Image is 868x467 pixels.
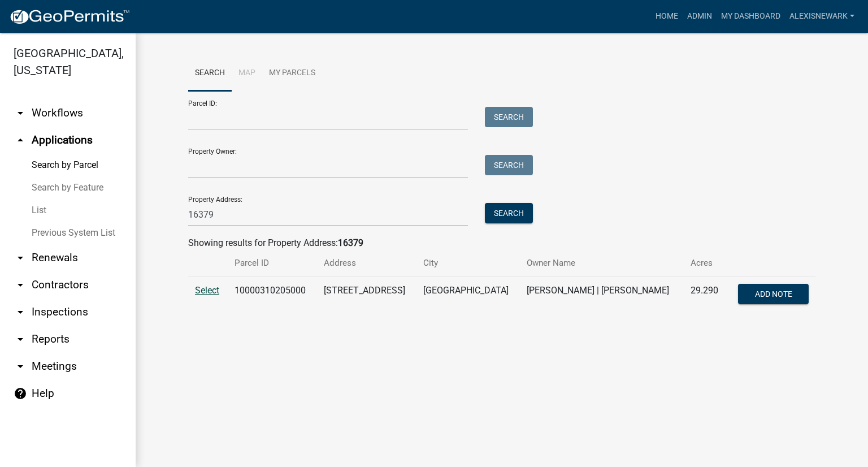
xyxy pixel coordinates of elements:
i: arrow_drop_down [14,360,27,373]
i: arrow_drop_down [14,305,27,319]
td: [GEOGRAPHIC_DATA] [416,277,520,314]
th: City [416,250,520,276]
button: Add Note [738,284,809,304]
td: 29.290 [684,277,727,314]
a: Admin [683,6,717,27]
strong: 16379 [338,237,363,248]
button: Search [485,155,533,175]
th: Owner Name [520,250,684,276]
a: alexisnewark [785,6,859,27]
i: arrow_drop_down [14,278,27,292]
i: arrow_drop_down [14,106,27,120]
button: Search [485,203,533,223]
td: 10000310205000 [228,277,316,314]
i: help [14,387,27,400]
a: My Dashboard [717,6,785,27]
i: arrow_drop_up [14,133,27,147]
a: Select [195,285,219,296]
th: Parcel ID [228,250,316,276]
td: [PERSON_NAME] | [PERSON_NAME] [520,277,684,314]
td: [STREET_ADDRESS] [317,277,416,314]
i: arrow_drop_down [14,251,27,265]
span: Add Note [754,289,792,299]
button: Search [485,107,533,127]
th: Acres [684,250,727,276]
a: Home [651,6,683,27]
a: My Parcels [262,55,322,92]
th: Address [317,250,416,276]
i: arrow_drop_down [14,332,27,346]
a: Search [188,55,232,92]
div: Showing results for Property Address: [188,236,815,250]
